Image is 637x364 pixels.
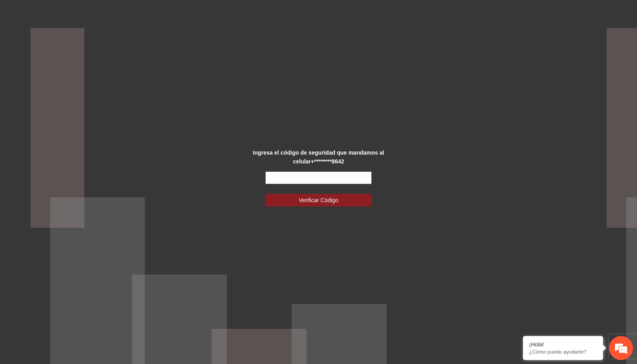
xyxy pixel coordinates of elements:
[42,41,134,51] div: Chatee con nosotros ahora
[529,341,597,348] div: ¡Hola!
[46,107,110,187] span: Estamos en línea.
[299,196,339,205] span: Verificar Código
[131,4,150,23] div: Minimizar ventana de chat en vivo
[253,149,384,165] strong: Ingresa el código de seguridad que mandamos al celular +********8642
[4,218,152,246] textarea: Escriba su mensaje y pulse “Intro”
[529,349,597,355] p: ¿Cómo puedo ayudarte?
[265,194,371,207] button: Verificar Código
